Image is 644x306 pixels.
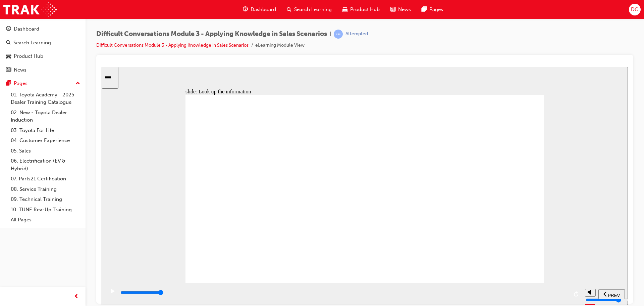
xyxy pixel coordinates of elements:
input: slide progress [19,223,62,228]
span: DC [631,6,638,13]
button: DashboardSearch LearningProduct HubNews [3,21,83,77]
div: Attempted [345,31,368,37]
div: Product Hub [14,52,43,60]
span: up-icon [75,79,80,88]
a: News [3,64,83,76]
a: guage-iconDashboard [237,3,281,16]
input: volume [484,230,527,236]
button: play/pause [3,222,15,233]
span: Difficult Conversations Module 3 - Applying Knowledge in Sales Scenarios [96,30,327,38]
button: volume [483,222,494,230]
div: Search Learning [13,39,51,47]
span: car-icon [6,53,11,59]
span: search-icon [6,40,11,46]
button: Pages [3,77,83,90]
a: Search Learning [3,37,83,49]
a: Dashboard [3,23,83,35]
div: playback controls [3,216,480,238]
a: 04. Customer Experience [8,135,83,146]
span: news-icon [390,5,395,14]
span: learningRecordVerb_ATTEMPT-icon [334,30,343,39]
a: All Pages [8,215,83,225]
span: car-icon [342,5,347,14]
nav: slide navigation [497,216,523,238]
span: guage-icon [6,26,11,32]
a: car-iconProduct Hub [337,3,385,16]
a: Difficult Conversations Module 3 - Applying Knowledge in Sales Scenarios [96,42,249,48]
span: prev-icon [74,293,79,301]
button: replay [470,222,480,232]
span: pages-icon [6,81,11,87]
span: search-icon [287,5,291,14]
span: Dashboard [251,6,276,13]
a: pages-iconPages [416,3,448,16]
a: Product Hub [3,50,83,62]
span: | [330,30,331,38]
a: news-iconNews [385,3,416,16]
a: 07. Parts21 Certification [8,174,83,184]
li: eLearning Module View [255,42,305,49]
div: News [14,66,26,74]
div: Pages [14,80,28,87]
a: 10. TUNE Rev-Up Training [8,205,83,215]
span: Search Learning [294,6,332,13]
button: previous [497,222,523,232]
a: 03. Toyota For Life [8,125,83,136]
div: misc controls [483,216,493,238]
a: 08. Service Training [8,184,83,194]
img: Trak [3,2,57,17]
span: Product Hub [350,6,380,13]
span: pages-icon [422,5,427,14]
a: 01. Toyota Academy - 2025 Dealer Training Catalogue [8,90,83,107]
button: DC [629,4,641,15]
a: 02. New - Toyota Dealer Induction [8,107,83,125]
span: PREV [506,226,518,231]
span: Pages [429,6,443,13]
a: 05. Sales [8,146,83,156]
span: guage-icon [243,5,248,14]
a: 09. Technical Training [8,194,83,205]
div: Dashboard [14,25,39,33]
a: search-iconSearch Learning [281,3,337,16]
span: News [398,6,411,13]
span: news-icon [6,67,11,73]
a: 06. Electrification (EV & Hybrid) [8,156,83,174]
